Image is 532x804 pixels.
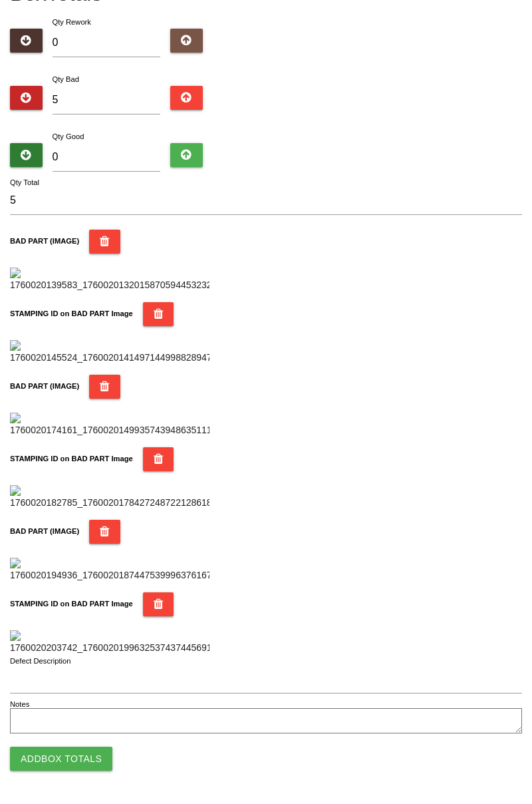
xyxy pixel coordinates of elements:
[10,237,79,245] b: BAD PART (IMAGE)
[143,592,174,616] button: STAMPING ID on BAD PART Image
[89,375,120,399] button: BAD PART (IMAGE)
[10,455,133,463] b: STAMPING ID on BAD PART Image
[10,747,112,771] button: AddBox Totals
[10,340,209,365] img: 1760020145524_1760020141497144998828947068954.jpg
[10,558,209,582] img: 1760020194936_17600201874475399963761670914986.jpg
[143,302,174,326] button: STAMPING ID on BAD PART Image
[10,382,79,390] b: BAD PART (IMAGE)
[10,527,79,535] b: BAD PART (IMAGE)
[10,656,71,667] label: Defect Description
[10,177,39,188] label: Qty Total
[10,268,209,292] img: 1760020139583_17600201320158705944532329126990.jpg
[143,447,174,471] button: STAMPING ID on BAD PART Image
[53,18,91,26] label: Qty Rework
[89,520,120,544] button: BAD PART (IMAGE)
[10,309,133,317] b: STAMPING ID on BAD PART Image
[53,75,79,83] label: Qty Bad
[89,230,120,254] button: BAD PART (IMAGE)
[53,132,84,140] label: Qty Good
[10,630,209,655] img: 1760020203742_17600201996325374374456919372948.jpg
[10,699,29,710] label: Notes
[10,413,209,437] img: 1760020174161_17600201499357439486351111564604.jpg
[10,600,133,608] b: STAMPING ID on BAD PART Image
[10,485,209,510] img: 1760020182785_17600201784272487221286182118458.jpg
